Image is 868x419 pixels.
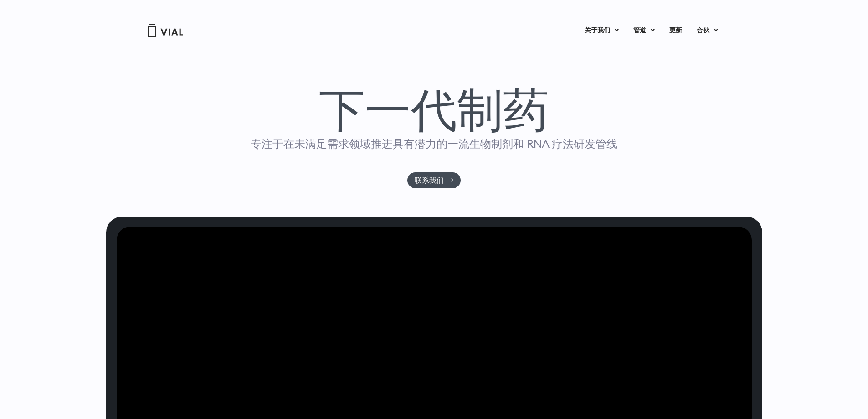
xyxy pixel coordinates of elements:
[697,26,709,35] font: 合伙
[147,24,184,37] img: 小瓶标志
[669,26,682,35] font: 更新
[626,23,662,38] a: 管道菜单切换
[577,23,626,38] a: 关于我们菜单切换
[585,26,610,35] font: 关于我们
[662,23,689,38] a: 更新
[407,172,461,188] a: 联系我们
[689,23,725,38] a: 合伙菜单切换
[633,26,646,35] font: 管道
[415,175,444,185] font: 联系我们
[319,80,549,139] font: 下一代制药
[251,137,617,150] font: 专注于在未满足需求领域推进具有潜力的一流生物制剂和 RNA 疗法研发管线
